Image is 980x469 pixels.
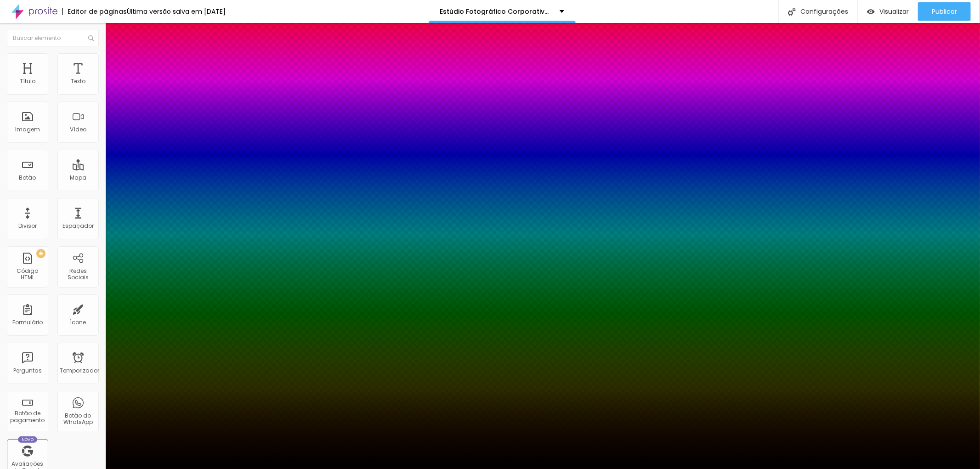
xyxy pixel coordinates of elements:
[63,412,93,426] font: Botão do WhatsApp
[18,222,37,230] font: Divisor
[62,222,94,230] font: Espaçador
[68,7,127,16] font: Editor de páginas
[70,125,86,133] font: Vídeo
[19,174,36,181] font: Botão
[440,7,637,16] font: Estúdio Fotográfico Corporativo em [GEOGRAPHIC_DATA]
[867,8,875,16] img: view-1.svg
[70,318,86,326] font: Ícone
[11,409,45,424] font: Botão de pagamento
[20,77,35,85] font: Título
[858,2,918,21] button: Visualizar
[22,437,34,442] font: Novo
[918,2,971,21] button: Publicar
[17,267,39,281] font: Código HTML
[70,174,86,181] font: Mapa
[12,318,43,326] font: Formulário
[932,7,957,16] font: Publicar
[60,367,99,374] font: Temporizador
[13,367,42,374] font: Perguntas
[15,125,40,133] font: Imagem
[71,77,85,85] font: Texto
[788,8,796,16] img: Ícone
[800,7,848,16] font: Configurações
[88,35,94,41] img: Ícone
[7,30,99,46] input: Buscar elemento
[68,267,89,281] font: Redes Sociais
[879,7,909,16] font: Visualizar
[127,7,226,16] font: Última versão salva em [DATE]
